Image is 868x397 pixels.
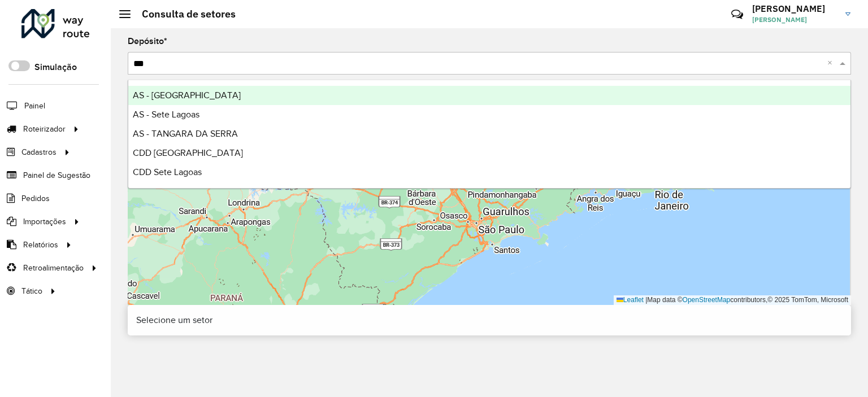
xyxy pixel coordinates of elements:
h2: Consulta de setores [131,8,236,20]
a: Leaflet [617,296,644,304]
span: AS - Sete Lagoas [133,110,199,119]
label: Depósito [128,34,167,48]
label: Simulação [34,60,77,74]
span: Tático [21,285,42,297]
span: Clear all [827,56,837,70]
div: Selecione um setor [128,305,851,335]
div: Map data © contributors,© 2025 TomTom, Microsoft [614,295,851,305]
span: AS - [GEOGRAPHIC_DATA] [133,90,241,100]
span: Roteirizador [23,123,66,135]
h3: [PERSON_NAME] [752,3,837,14]
span: AS - TANGARA DA SERRA [133,129,238,138]
a: Contato Rápido [725,2,749,27]
span: Cadastros [21,146,57,158]
span: Painel [24,100,45,112]
span: Importações [23,216,66,228]
span: Relatórios [23,239,58,251]
span: Retroalimentação [23,262,84,274]
span: Painel de Sugestão [23,169,90,181]
a: OpenStreetMap [683,296,731,304]
span: CDD Sete Lagoas [133,167,202,177]
span: [PERSON_NAME] [752,15,837,25]
ng-dropdown-panel: Options list [128,80,851,189]
span: CDD [GEOGRAPHIC_DATA] [133,148,243,158]
span: Pedidos [21,193,50,204]
span: | [645,296,647,304]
